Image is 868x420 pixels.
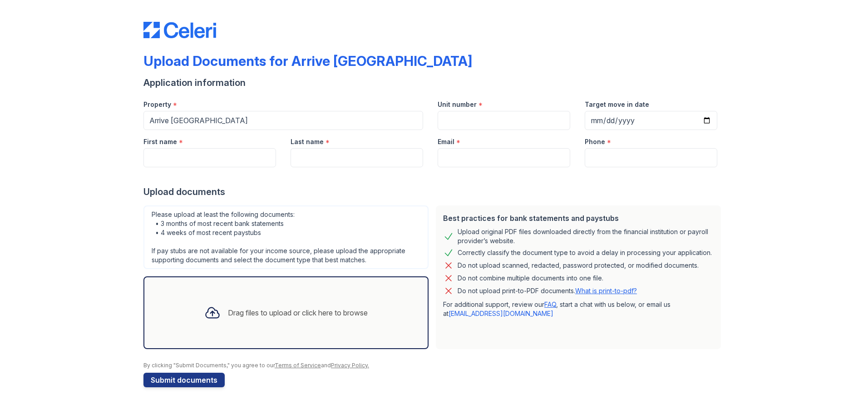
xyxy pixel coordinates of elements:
[458,247,712,258] div: Correctly classify the document type to avoid a delay in processing your application.
[443,300,714,318] p: For additional support, review our , start a chat with us below, or email us at
[143,373,225,387] button: Submit documents
[143,53,472,69] div: Upload Documents for Arrive [GEOGRAPHIC_DATA]
[143,362,725,369] div: By clicking "Submit Documents," you agree to our and
[438,100,477,109] label: Unit number
[275,362,321,369] a: Terms of Service
[143,205,429,269] div: Please upload at least the following documents: • 3 months of most recent bank statements • 4 wee...
[143,137,177,146] label: First name
[438,137,454,146] label: Email
[143,76,725,89] div: Application information
[575,287,637,295] a: What is print-to-pdf?
[458,286,637,295] p: Do not upload print-to-PDF documents.
[228,307,368,318] div: Drag files to upload or click here to browse
[291,137,324,146] label: Last name
[143,22,216,38] img: CE_Logo_Blue-a8612792a0a2168367f1c8372b55b34899dd931a85d93a1a3d3e32e68fde9ad4.png
[143,100,171,109] label: Property
[143,185,725,198] div: Upload documents
[544,300,556,308] a: FAQ
[443,213,714,224] div: Best practices for bank statements and paystubs
[449,310,553,317] a: [EMAIL_ADDRESS][DOMAIN_NAME]
[331,362,369,369] a: Privacy Policy.
[458,273,603,284] div: Do not combine multiple documents into one file.
[458,227,714,245] div: Upload original PDF files downloaded directly from the financial institution or payroll provider’...
[585,137,605,146] label: Phone
[458,260,699,271] div: Do not upload scanned, redacted, password protected, or modified documents.
[585,100,649,109] label: Target move in date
